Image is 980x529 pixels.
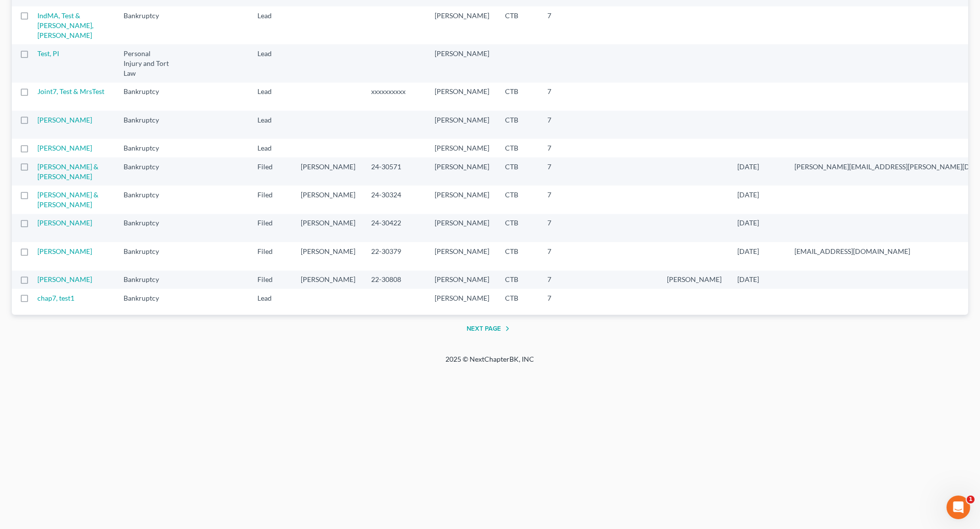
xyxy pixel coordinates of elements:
a: [PERSON_NAME] [37,144,92,152]
td: [PERSON_NAME] [427,83,497,111]
td: [PERSON_NAME] [427,186,497,214]
td: 7 [539,214,589,242]
td: xxxxxxxxxx [363,83,427,111]
td: [PERSON_NAME] [293,186,363,214]
td: [PERSON_NAME] [659,271,729,289]
td: Bankruptcy [116,139,177,157]
td: Personal Injury and Tort Law [116,44,177,82]
a: [PERSON_NAME] & [PERSON_NAME] [37,190,98,209]
td: Lead [250,111,293,139]
td: CTB [497,186,539,214]
td: CTB [497,242,539,270]
td: Lead [250,83,293,111]
td: 7 [539,139,589,157]
td: Bankruptcy [116,271,177,289]
a: chap7, test1 [37,294,74,302]
td: 7 [539,6,589,44]
td: CTB [497,271,539,289]
td: Bankruptcy [116,111,177,139]
td: Bankruptcy [116,242,177,270]
td: [DATE] [729,271,787,289]
td: Lead [250,139,293,157]
td: Filed [250,186,293,214]
td: [DATE] [729,157,787,186]
td: CTB [497,6,539,44]
td: Lead [250,289,293,307]
td: 22-30379 [363,242,427,270]
td: Lead [250,6,293,44]
iframe: Intercom live chat [947,496,970,519]
td: Lead [250,44,293,82]
td: CTB [497,157,539,186]
td: [PERSON_NAME] [427,289,497,307]
td: [PERSON_NAME] [427,157,497,186]
td: 7 [539,83,589,111]
a: [PERSON_NAME] [37,218,92,227]
td: 7 [539,186,589,214]
td: [PERSON_NAME] [427,6,497,44]
td: 24-30324 [363,186,427,214]
td: 7 [539,289,589,307]
td: CTB [497,214,539,242]
td: 7 [539,271,589,289]
td: 7 [539,111,589,139]
td: Bankruptcy [116,186,177,214]
td: [DATE] [729,186,787,214]
td: CTB [497,289,539,307]
td: [PERSON_NAME] [427,44,497,82]
button: Next Page [467,323,513,335]
td: 24-30571 [363,157,427,186]
td: [DATE] [729,242,787,270]
td: Bankruptcy [116,157,177,186]
td: 7 [539,157,589,186]
td: Filed [250,271,293,289]
td: 24-30422 [363,214,427,242]
a: [PERSON_NAME] & [PERSON_NAME] [37,162,98,181]
td: [PERSON_NAME] [293,242,363,270]
td: [PERSON_NAME] [427,111,497,139]
td: Bankruptcy [116,83,177,111]
td: [PERSON_NAME] [293,157,363,186]
a: Joint7, Test & MrsTest [37,87,104,95]
td: Filed [250,242,293,270]
td: [PERSON_NAME] [293,271,363,289]
div: 2025 © NextChapterBK, INC [210,354,771,372]
td: [PERSON_NAME] [427,214,497,242]
td: [PERSON_NAME] [293,214,363,242]
a: Test, PI [37,49,59,58]
td: 7 [539,242,589,270]
a: [PERSON_NAME] [37,275,92,283]
td: CTB [497,83,539,111]
span: 1 [967,496,975,503]
td: 22-30808 [363,271,427,289]
td: [PERSON_NAME] [427,139,497,157]
td: CTB [497,111,539,139]
td: Bankruptcy [116,6,177,44]
td: Bankruptcy [116,214,177,242]
td: Filed [250,157,293,186]
a: IndMA, Test & [PERSON_NAME], [PERSON_NAME] [37,11,94,39]
td: [DATE] [729,214,787,242]
td: Bankruptcy [116,289,177,307]
td: [PERSON_NAME] [427,271,497,289]
td: [PERSON_NAME] [427,242,497,270]
a: [PERSON_NAME] [37,247,92,255]
td: Filed [250,214,293,242]
td: CTB [497,139,539,157]
a: [PERSON_NAME] [37,116,92,124]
